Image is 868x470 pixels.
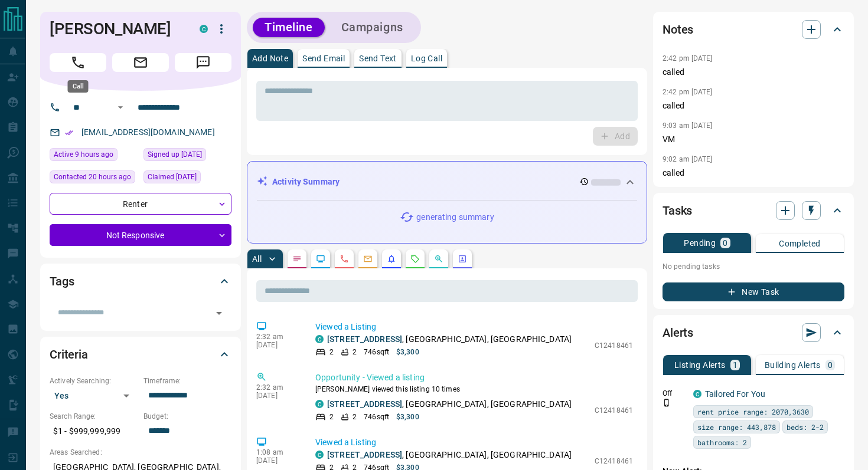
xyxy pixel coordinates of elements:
[327,398,572,410] p: , [GEOGRAPHIC_DATA], [GEOGRAPHIC_DATA]
[50,376,138,386] p: Actively Searching:
[663,20,693,39] h2: Notes
[256,392,298,400] p: [DATE]
[50,447,231,458] p: Areas Searched:
[256,383,298,392] p: 2:32 am
[327,450,402,459] a: [STREET_ADDRESS]
[697,436,747,448] span: bathrooms: 2
[697,406,809,418] span: rent price range: 2070,3630
[315,400,324,408] div: condos.ca
[315,451,324,459] div: condos.ca
[663,167,844,179] p: called
[411,54,442,63] p: Log Call
[663,282,844,301] button: New Task
[65,129,73,137] svg: Email Verified
[779,239,821,248] p: Completed
[674,361,726,369] p: Listing Alerts
[327,334,402,344] a: [STREET_ADDRESS]
[663,196,844,225] div: Tasks
[364,347,389,357] p: 746 sqft
[340,254,349,264] svg: Calls
[663,121,713,130] p: 9:03 am [DATE]
[416,211,494,224] p: generating summary
[663,201,692,220] h2: Tasks
[50,345,88,364] h2: Criteria
[200,25,208,33] div: condos.ca
[595,340,633,351] p: C12418461
[663,399,671,407] svg: Push Notification Only
[256,448,298,456] p: 1:08 am
[253,18,325,37] button: Timeline
[54,149,113,160] span: Active 9 hours ago
[50,193,231,215] div: Renter
[148,149,202,160] span: Signed up [DATE]
[113,100,128,114] button: Open
[81,127,215,137] a: [EMAIL_ADDRESS][DOMAIN_NAME]
[663,66,844,78] p: called
[315,436,633,449] p: Viewed a Listing
[50,340,231,369] div: Criteria
[353,412,357,422] p: 2
[396,412,419,422] p: $3,300
[364,412,389,422] p: 746 sqft
[252,255,262,263] p: All
[359,54,397,63] p: Send Text
[315,335,324,343] div: condos.ca
[705,389,765,399] a: Tailored For You
[663,15,844,44] div: Notes
[292,254,302,264] svg: Notes
[143,148,231,165] div: Tue Mar 22 2022
[327,399,402,409] a: [STREET_ADDRESS]
[50,53,106,72] span: Call
[765,361,821,369] p: Building Alerts
[50,148,138,165] div: Wed Oct 15 2025
[256,333,298,341] p: 2:32 am
[697,421,776,433] span: size range: 443,878
[723,239,727,247] p: 0
[50,170,138,187] div: Tue Oct 14 2025
[684,239,716,247] p: Pending
[595,405,633,416] p: C12418461
[143,376,231,386] p: Timeframe:
[112,53,169,72] span: Email
[68,80,89,93] div: Call
[54,171,131,183] span: Contacted 20 hours ago
[50,19,182,38] h1: [PERSON_NAME]
[211,305,227,321] button: Open
[315,372,633,384] p: Opportunity - Viewed a listing
[50,224,231,246] div: Not Responsive
[329,18,415,37] button: Campaigns
[257,171,637,193] div: Activity Summary
[50,386,138,405] div: Yes
[327,333,572,346] p: , [GEOGRAPHIC_DATA], [GEOGRAPHIC_DATA]
[434,254,443,264] svg: Opportunities
[733,361,738,369] p: 1
[396,347,419,357] p: $3,300
[329,347,334,357] p: 2
[353,347,357,357] p: 2
[50,267,231,295] div: Tags
[272,176,340,188] p: Activity Summary
[175,53,231,72] span: Message
[663,54,713,63] p: 2:42 pm [DATE]
[302,54,345,63] p: Send Email
[256,341,298,349] p: [DATE]
[663,388,686,399] p: Off
[315,384,633,395] p: [PERSON_NAME] viewed this listing 10 times
[327,449,572,461] p: , [GEOGRAPHIC_DATA], [GEOGRAPHIC_DATA]
[663,133,844,146] p: VM
[663,323,693,342] h2: Alerts
[387,254,396,264] svg: Listing Alerts
[410,254,420,264] svg: Requests
[828,361,833,369] p: 0
[50,422,138,441] p: $1 - $999,999,999
[595,456,633,466] p: C12418461
[143,411,231,422] p: Budget:
[50,272,74,291] h2: Tags
[50,411,138,422] p: Search Range:
[256,456,298,465] p: [DATE]
[663,258,844,275] p: No pending tasks
[363,254,373,264] svg: Emails
[316,254,325,264] svg: Lead Browsing Activity
[143,170,231,187] div: Tue May 02 2023
[329,412,334,422] p: 2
